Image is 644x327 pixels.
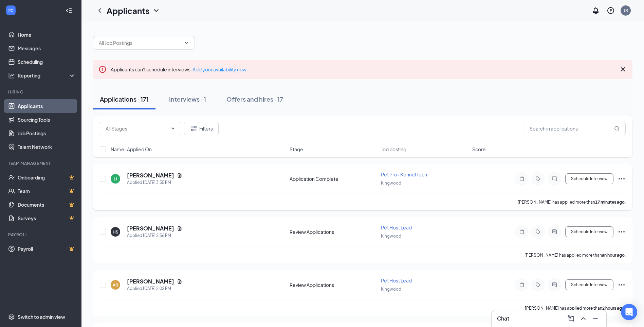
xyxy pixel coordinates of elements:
div: Application Complete [290,175,377,182]
a: Add your availability now [192,66,246,72]
span: Kingwood [381,180,401,186]
svg: Minimize [591,314,600,323]
svg: Collapse [66,7,72,14]
div: Applications · 171 [100,95,149,103]
div: Open Intercom Messenger [621,304,637,320]
b: an hour ago [602,253,625,258]
svg: ActiveChat [550,229,558,235]
input: Search in applications [524,122,626,135]
p: [PERSON_NAME] has applied more than . [518,199,626,205]
svg: QuestionInfo [607,6,615,15]
a: OnboardingCrown [18,171,76,184]
svg: Settings [8,313,15,320]
button: ComposeMessage [566,313,576,324]
div: Applied [DATE] 2:56 PM [127,232,182,239]
svg: ChevronUp [579,314,587,323]
a: DocumentsCrown [18,198,76,211]
div: AR [113,282,118,288]
span: Job posting [381,146,406,153]
svg: ActiveChat [550,282,558,288]
span: Name · Applied On [111,146,152,153]
h3: Chat [497,315,509,322]
button: Filter Filters [184,122,219,135]
span: Pet Host Lead [381,277,412,283]
div: Applied [DATE] 3:35 PM [127,179,182,186]
svg: Ellipses [618,281,626,289]
div: Reporting [18,72,76,79]
svg: Document [177,279,182,284]
div: Team Management [8,160,74,166]
div: Applied [DATE] 2:02 PM [127,285,182,292]
a: Home [18,28,76,41]
a: Sourcing Tools [18,113,76,126]
svg: Analysis [8,72,15,79]
span: Pet Host Lead [381,224,412,230]
div: Hiring [8,89,74,95]
div: Review Applications [290,228,377,235]
svg: ChevronDown [184,40,189,46]
h5: [PERSON_NAME] [127,172,174,179]
b: 2 hours ago [602,306,625,311]
a: Job Postings [18,126,76,140]
p: [PERSON_NAME] has applied more than . [525,305,626,311]
svg: ChatInactive [550,176,558,182]
input: All Stages [106,125,167,132]
div: Payroll [8,232,74,238]
svg: Notifications [592,6,600,15]
div: Offers and hires · 17 [226,95,283,103]
svg: Cross [619,65,627,73]
a: PayrollCrown [18,242,76,256]
svg: Tag [534,176,542,182]
a: Talent Network [18,140,76,154]
svg: Note [518,229,526,235]
span: Score [472,146,486,153]
span: Stage [290,146,303,153]
div: Interviews · 1 [169,95,206,103]
div: HS [113,229,118,235]
p: [PERSON_NAME] has applied more than . [525,252,626,258]
div: JR [624,7,628,13]
a: Applicants [18,99,76,113]
button: Schedule Interview [565,226,613,237]
svg: ComposeMessage [567,314,575,323]
div: Switch to admin view [18,313,65,320]
svg: Ellipses [618,228,626,236]
span: Applicants can't schedule interviews. [111,66,246,72]
svg: Document [177,226,182,231]
a: Messages [18,41,76,55]
a: SurveysCrown [18,211,76,225]
svg: Document [177,173,182,178]
span: Pet Pro- Kennel Tech [381,171,427,177]
svg: Note [518,282,526,288]
button: Schedule Interview [565,279,613,290]
svg: Tag [534,229,542,235]
svg: Filter [190,124,198,133]
svg: WorkstreamLogo [7,7,14,14]
a: TeamCrown [18,184,76,198]
svg: Ellipses [618,175,626,183]
b: 17 minutes ago [595,200,625,205]
span: Kingwood [381,287,401,292]
svg: Note [518,176,526,182]
a: Scheduling [18,55,76,69]
div: Review Applications [290,281,377,288]
div: JJ [114,176,117,182]
input: All Job Postings [99,39,181,47]
svg: ChevronLeft [96,6,104,15]
button: ChevronUp [578,313,589,324]
svg: ChevronDown [170,126,176,131]
svg: Tag [534,282,542,288]
h5: [PERSON_NAME] [127,225,174,232]
svg: MagnifyingGlass [614,126,620,131]
svg: Error [98,65,107,73]
span: Kingwood [381,234,401,239]
button: Minimize [590,313,601,324]
button: Schedule Interview [565,173,613,184]
h5: [PERSON_NAME] [127,278,174,285]
h1: Applicants [107,5,149,16]
svg: ChevronDown [152,6,160,15]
